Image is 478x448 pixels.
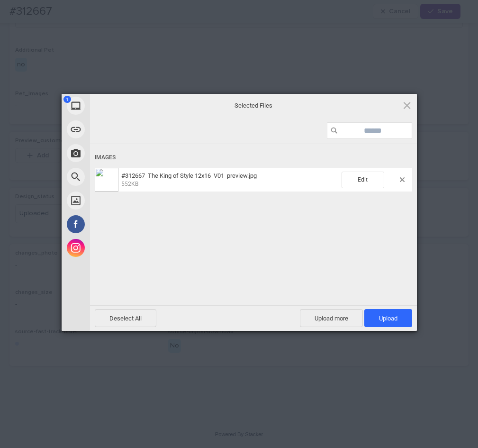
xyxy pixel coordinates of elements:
span: Upload more [300,309,363,327]
span: Selected Files [159,101,348,110]
span: Click here or hit ESC to close picker [402,100,412,110]
span: #312667_The King of Style 12x16_V01_preview.jpg [118,172,342,188]
span: Edit [342,172,384,188]
span: 552KB [121,181,138,187]
span: 1 [63,96,71,103]
div: Instagram [62,236,175,260]
span: #312667_The King of Style 12x16_V01_preview.jpg [121,172,257,179]
div: Facebook [62,212,175,236]
div: Take Photo [62,141,175,165]
div: Web Search [62,165,175,189]
div: Images [95,149,412,166]
div: Link (URL) [62,118,175,141]
img: ce03634b-8624-4650-9909-fd32fb05f4d1 [95,168,118,192]
div: My Device [62,94,175,118]
div: Unsplash [62,189,175,212]
span: Upload [379,315,397,322]
span: Deselect All [95,309,156,327]
span: Upload [364,309,412,327]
